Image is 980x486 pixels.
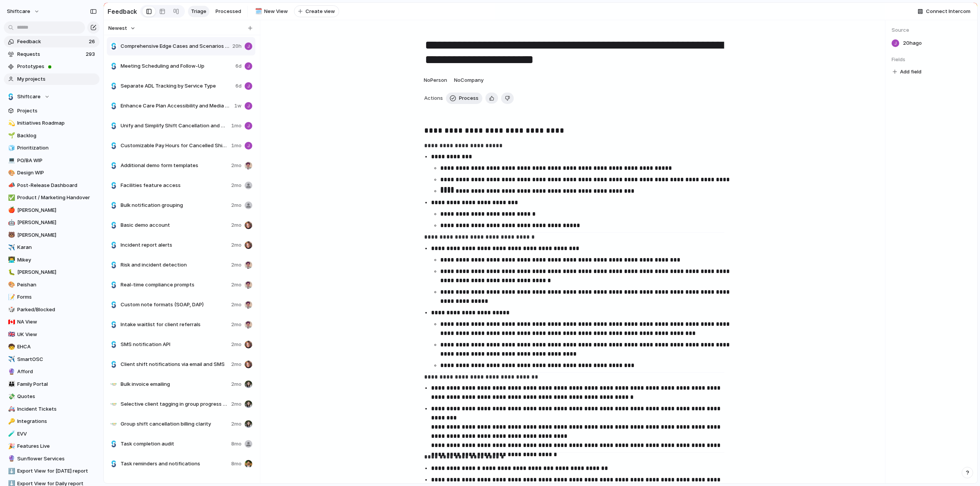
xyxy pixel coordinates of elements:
span: [PERSON_NAME] [17,206,97,214]
button: Newest [107,23,137,33]
span: Task reminders and notifications [121,460,228,468]
span: Customizable Pay Hours for Cancelled Shifts [121,142,228,150]
button: 🎉 [7,442,15,450]
div: 📝 [8,293,13,302]
span: Prototypes [17,63,97,70]
div: 👨‍💻 [8,255,13,264]
div: 🤖[PERSON_NAME] [4,217,100,228]
a: 💫Initiatives Roadmap [4,117,100,129]
span: Risk and incident detection [121,261,228,269]
span: 8mo [231,440,242,448]
div: ✅ [8,193,13,202]
span: 2mo [231,420,242,428]
button: 🗓️ [254,8,261,15]
button: ⬇️ [7,467,15,475]
span: Family Portal [17,380,97,388]
span: 2mo [231,202,242,209]
a: Prototypes [4,61,100,72]
div: ✈️ [8,355,13,364]
div: 🚑 [8,405,13,413]
span: Design WIP [17,169,97,177]
span: Facilities feature access [121,182,228,189]
span: Peishan [17,281,97,289]
span: Client shift notifications via email and SMS [121,361,228,368]
a: Requests293 [4,49,100,60]
button: Process [446,93,482,104]
span: SMS notification API [121,341,228,348]
button: 🧪 [7,430,15,438]
span: Fields [892,56,971,63]
span: Export View for [DATE] report [17,467,97,475]
button: 🐻 [7,231,15,239]
span: 2mo [231,400,242,408]
div: 🤖 [8,218,13,227]
button: 🐛 [7,268,15,276]
span: PO/BA WIP [17,157,97,164]
span: Sunflower Services [17,455,97,463]
span: EHCA [17,343,97,351]
button: 🔮 [7,455,15,463]
div: 🎨 [8,280,13,289]
a: 🚑Incident Tickets [4,403,100,415]
div: 💻 [8,156,13,165]
a: ✈️Karan [4,242,100,253]
a: 👪Family Portal [4,379,100,390]
a: 🎲Parked/Blocked [4,304,100,315]
a: 🐛[PERSON_NAME] [4,267,100,278]
button: shiftcare [3,5,44,18]
button: 🌱 [7,132,15,140]
span: 1mo [231,142,242,150]
span: 2mo [231,321,242,328]
a: Feedback26 [4,36,100,47]
button: 👨‍💻 [7,256,15,264]
span: Features Live [17,442,97,450]
span: SmartOSC [17,356,97,363]
a: Processed [212,6,244,17]
button: 🧊 [7,144,15,152]
span: Shiftcare [17,93,41,101]
a: 🌱Backlog [4,130,100,141]
span: 2mo [231,182,242,189]
a: ⬇️Export View for [DATE] report [4,465,100,477]
div: 👪 [8,380,13,388]
span: [PERSON_NAME] [17,219,97,226]
a: 👨‍💻Mikey [4,254,100,266]
div: 🔑 [8,417,13,426]
span: 6d [235,62,242,70]
div: 🔮Afford [4,366,100,377]
span: Custom note formats (SOAP, DAP) [121,301,228,309]
div: ✈️SmartOSC [4,354,100,365]
button: Shiftcare [4,91,100,102]
span: Separate ADL Tracking by Service Type [121,82,232,90]
button: ✈️ [7,244,15,251]
span: Projects [17,107,97,115]
span: 1w [234,102,242,110]
button: 🧒 [7,343,15,351]
div: 🧊Prioritization [4,142,100,154]
h2: Feedback [108,7,137,16]
span: Initiatives Roadmap [17,119,97,127]
div: 🔮 [8,454,13,463]
button: Add field [892,67,923,77]
div: ⬇️ [8,467,13,476]
button: 🎨 [7,169,15,177]
a: 💸Quotes [4,391,100,402]
a: 📣Post-Release Dashboard [4,180,100,191]
button: 💸 [7,393,15,400]
span: Task completion audit [121,440,228,448]
span: Forms [17,293,97,301]
span: [PERSON_NAME] [17,231,97,239]
a: 🎨Design WIP [4,167,100,179]
span: Add field [900,68,921,76]
a: 🇬🇧UK View [4,329,100,340]
span: Quotes [17,393,97,400]
div: 🔮Sunflower Services [4,453,100,465]
span: 2mo [231,281,242,289]
span: Group shift cancellation billing clarity [121,420,228,428]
